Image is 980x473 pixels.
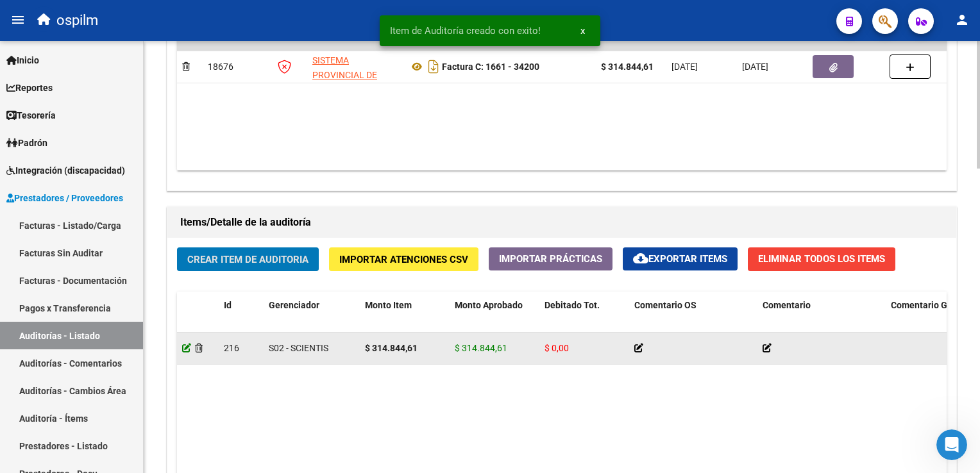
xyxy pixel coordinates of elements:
span: ospilm [56,6,98,35]
datatable-header-cell: Comentario [757,292,886,348]
span: Item de Auditoría creado con exito! [390,24,541,37]
span: Gerenciador [269,300,319,310]
span: Eliminar Todos los Items [758,253,885,265]
span: Integración (discapacidad) [6,163,125,178]
strong: Factura C: 1661 - 34200 [442,62,539,72]
datatable-header-cell: Monto Aprobado [450,292,539,348]
span: 216 [224,343,239,353]
button: Importar Prácticas [489,247,612,270]
i: Descargar documento [425,56,442,77]
strong: $ 314.844,61 [601,62,654,72]
span: Importar Prácticas [499,253,602,265]
span: Comentario OS [634,300,697,310]
span: Id [224,300,232,310]
span: [DATE] [742,62,768,72]
mat-icon: person [954,12,970,28]
span: Monto Aprobado [455,300,523,310]
span: [DATE] [672,62,698,72]
datatable-header-cell: Monto Item [360,292,450,348]
span: Comentario [763,300,811,310]
span: Prestadores / Proveedores [6,191,123,205]
span: Monto Item [365,300,412,310]
mat-icon: cloud_download [633,251,648,266]
span: Inicio [6,53,39,67]
span: $ 314.844,61 [455,343,507,353]
datatable-header-cell: Comentario OS [629,292,757,348]
span: Debitado Tot. [545,300,600,310]
h1: Items/Detalle de la auditoría [180,212,943,233]
datatable-header-cell: Debitado Tot. [539,292,629,348]
mat-icon: menu [10,12,26,28]
datatable-header-cell: Gerenciador [264,292,360,348]
span: Exportar Items [633,253,727,265]
span: $ 0,00 [545,343,569,353]
span: SISTEMA PROVINCIAL DE SALUD [312,55,377,95]
span: 18676 [208,62,233,72]
button: Importar Atenciones CSV [329,247,478,271]
span: Crear Item de Auditoria [187,254,308,265]
iframe: Intercom live chat [936,429,967,460]
span: S02 - SCIENTIS [269,343,328,353]
span: Tesorería [6,108,56,122]
span: Reportes [6,81,53,95]
strong: $ 314.844,61 [365,343,418,353]
button: Eliminar Todos los Items [748,247,895,271]
span: Padrón [6,136,47,150]
span: x [580,25,585,37]
button: x [570,19,595,42]
span: Importar Atenciones CSV [339,254,468,265]
datatable-header-cell: Id [219,292,264,348]
button: Exportar Items [623,247,738,270]
button: Crear Item de Auditoria [177,247,319,271]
